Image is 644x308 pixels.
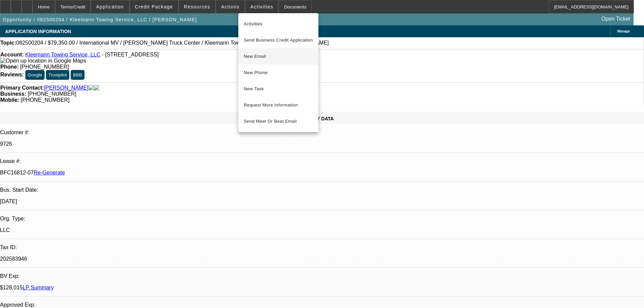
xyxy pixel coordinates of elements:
[244,85,313,93] span: New Task
[244,36,313,44] span: Send Business Credit Application
[244,52,313,61] span: New Email
[244,101,313,109] span: Request More Information
[244,117,313,125] span: Send Meet Or Beat Email
[244,69,313,77] span: New Phone
[244,20,313,28] span: Activities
